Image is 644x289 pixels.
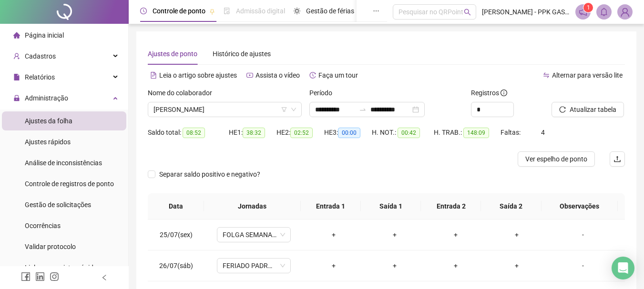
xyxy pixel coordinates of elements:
[373,8,379,14] span: ellipsis
[587,4,590,11] span: 1
[542,193,618,219] th: Observações
[291,107,296,112] span: down
[159,71,237,79] span: Leia o artigo sobre ajustes
[153,7,205,15] span: Controle de ponto
[25,264,97,271] span: Link para registro rápido
[25,117,72,125] span: Ajustes da folha
[518,151,595,167] button: Ver espelho de ponto
[552,71,623,79] span: Alternar para versão lite
[13,32,20,39] span: home
[223,228,285,242] span: FOLGA SEMANAL PPK FSA
[600,8,608,16] span: bell
[223,259,285,273] span: FERIADO PADROEIRA DE FEIRA
[25,243,76,250] span: Validar protocolo
[311,260,357,271] div: +
[276,127,324,138] div: HE 2:
[25,201,91,209] span: Gestão de solicitações
[501,129,522,136] span: Faltas:
[482,7,570,17] span: [PERSON_NAME] - PPK GASES MEDICINAIS E INDUSTRIAIS
[361,193,421,219] th: Saída 1
[501,90,507,96] span: info-circle
[148,50,197,58] span: Ajustes de ponto
[25,222,61,229] span: Ocorrências
[421,193,481,219] th: Entrada 2
[294,8,300,14] span: sun
[555,229,611,240] div: -
[372,260,418,271] div: +
[148,127,229,138] div: Saldo total:
[433,260,479,271] div: +
[433,229,479,240] div: +
[155,169,264,179] span: Separar saldo positivo e negativo?
[471,88,507,98] span: Registros
[281,107,287,112] span: filter
[541,129,545,136] span: 4
[481,193,541,219] th: Saída 2
[236,7,285,15] span: Admissão digital
[25,94,68,102] span: Administração
[160,231,193,239] span: 25/07(sex)
[464,9,471,16] span: search
[25,73,55,81] span: Relatórios
[494,229,540,240] div: +
[324,127,372,138] div: HE 3:
[25,159,102,167] span: Análise de inconsistências
[318,71,358,79] span: Faça um tour
[50,272,59,281] span: instagram
[21,272,31,281] span: facebook
[224,8,230,14] span: file-done
[183,128,205,138] span: 08:52
[494,260,540,271] div: +
[209,9,215,14] span: pushpin
[398,128,420,138] span: 00:42
[13,53,20,60] span: user-add
[159,262,193,269] span: 26/07(sáb)
[555,260,611,271] div: -
[150,72,157,79] span: file-text
[25,138,71,146] span: Ajustes rápidos
[153,102,296,117] span: ANTONIO DE SOUZA JUNIOR
[612,257,634,279] div: Open Intercom Messenger
[372,229,418,240] div: +
[309,72,316,79] span: history
[359,106,367,113] span: swap-right
[101,274,108,281] span: left
[246,72,253,79] span: youtube
[25,52,56,60] span: Cadastros
[243,128,265,138] span: 38:32
[543,72,550,79] span: swap
[463,128,489,138] span: 148:09
[13,95,20,101] span: lock
[618,5,632,19] img: 59282
[359,106,367,113] span: to
[613,155,621,163] span: upload
[148,193,204,219] th: Data
[25,31,64,39] span: Página inicial
[372,127,434,138] div: H. NOT.:
[559,106,566,113] span: reload
[549,201,610,211] span: Observações
[35,272,45,281] span: linkedin
[256,71,300,79] span: Assista o vídeo
[311,229,357,240] div: +
[290,128,313,138] span: 02:52
[25,180,114,188] span: Controle de registros de ponto
[525,154,587,164] span: Ver espelho de ponto
[213,50,271,58] span: Histórico de ajustes
[204,193,301,219] th: Jornadas
[306,7,354,15] span: Gestão de férias
[552,102,624,117] button: Atualizar tabela
[583,3,593,12] sup: 1
[570,104,616,115] span: Atualizar tabela
[338,128,360,138] span: 00:00
[301,193,361,219] th: Entrada 1
[309,88,338,98] label: Período
[140,8,147,14] span: clock-circle
[13,74,20,80] span: file
[148,88,218,98] label: Nome do colaborador
[579,8,587,16] span: notification
[229,127,276,138] div: HE 1:
[434,127,501,138] div: H. TRAB.:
